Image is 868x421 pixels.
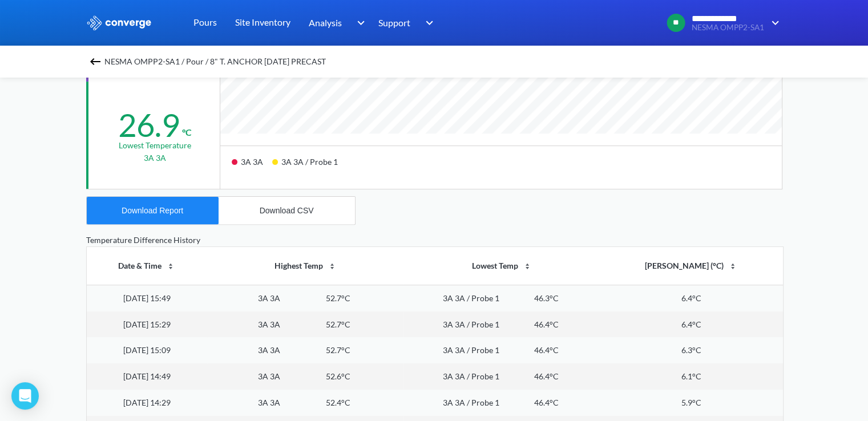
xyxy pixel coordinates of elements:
[534,292,558,305] div: 46.3°C
[600,390,782,416] td: 5.9°C
[728,262,737,271] img: sort-icon.svg
[86,234,782,246] div: Temperature Difference History
[118,106,180,144] div: 26.9
[232,153,272,180] div: 3A 3A
[258,396,280,409] div: 3A 3A
[219,197,355,224] button: Download CSV
[600,285,782,311] td: 6.4°C
[272,153,347,180] div: 3A 3A / Probe 1
[11,382,39,410] div: Open Intercom Messenger
[119,139,191,152] div: Lowest temperature
[600,247,782,285] th: [PERSON_NAME] (°C)
[443,396,499,409] div: 3A 3A / Probe 1
[122,206,183,215] div: Download Report
[104,54,326,70] span: NESMA OMPP2-SA1 / Pour / 8" T. ANCHOR [DATE] PRECAST
[534,344,558,357] div: 46.4°C
[207,247,403,285] th: Highest Temp
[87,363,208,390] td: [DATE] 14:49
[258,292,280,305] div: 3A 3A
[87,337,208,363] td: [DATE] 15:09
[534,318,558,331] div: 46.4°C
[523,262,532,271] img: sort-icon.svg
[534,370,558,383] div: 46.4°C
[764,16,782,30] img: downArrow.svg
[326,344,350,357] div: 52.7°C
[166,262,175,271] img: sort-icon.svg
[87,311,208,338] td: [DATE] 15:29
[349,16,368,30] img: downArrow.svg
[403,247,600,285] th: Lowest Temp
[600,311,782,338] td: 6.4°C
[309,15,342,30] span: Analysis
[258,318,280,331] div: 3A 3A
[258,370,280,383] div: 3A 3A
[443,370,499,383] div: 3A 3A / Probe 1
[258,344,280,357] div: 3A 3A
[443,344,499,357] div: 3A 3A / Probe 1
[326,318,350,331] div: 52.7°C
[600,363,782,390] td: 6.1°C
[443,292,499,305] div: 3A 3A / Probe 1
[328,262,337,271] img: sort-icon.svg
[378,15,410,30] span: Support
[86,15,152,30] img: logo_ewhite.svg
[87,285,208,311] td: [DATE] 15:49
[87,390,208,416] td: [DATE] 14:29
[87,197,219,224] button: Download Report
[326,292,350,305] div: 52.7°C
[600,337,782,363] td: 6.3°C
[692,23,764,32] span: NESMA OMPP2-SA1
[326,396,350,409] div: 52.4°C
[144,152,166,164] p: 3A 3A
[88,55,102,68] img: backspace.svg
[326,370,350,383] div: 52.6°C
[534,396,558,409] div: 46.4°C
[443,318,499,331] div: 3A 3A / Probe 1
[87,247,208,285] th: Date & Time
[260,206,314,215] div: Download CSV
[418,16,437,30] img: downArrow.svg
